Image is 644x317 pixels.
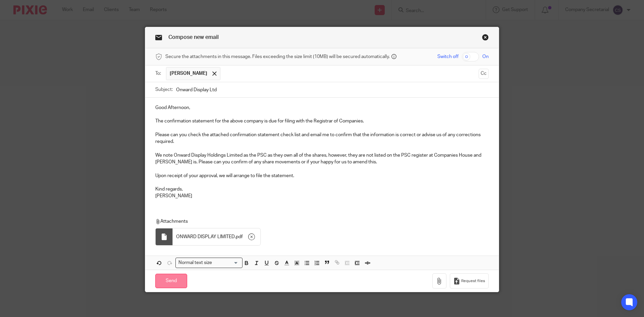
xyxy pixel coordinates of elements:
p: We note Onward Display Holdings Limited as the PSC as they own all of the shares, however, they a... [155,152,489,166]
span: [PERSON_NAME] [170,70,207,77]
button: Cc [479,69,489,79]
span: pdf [236,233,243,240]
p: Please can you check the attached confirmation statement check list and email me to confirm that ... [155,131,489,145]
span: Compose new email [168,35,219,40]
div: . [173,228,260,245]
p: Attachments [155,218,479,225]
span: Secure the attachments in this message. Files exceeding the size limit (10MB) will be secured aut... [165,53,390,60]
input: Send [155,274,187,288]
span: Request files [461,278,485,284]
p: Upon receipt of your approval, we will arrange to file the statement. [155,172,489,179]
button: Request files [450,273,489,288]
label: Subject: [155,86,173,93]
span: On [482,53,489,60]
span: Switch off [437,53,459,60]
span: ONWARD DISPLAY LIMITED [176,233,235,240]
input: Search for option [214,259,238,266]
p: The confirmation statement for the above company is due for filing with the Registrar of Companies. [155,118,489,124]
p: Good Afternoon, [155,104,489,111]
span: Normal text size [177,259,214,266]
p: [PERSON_NAME] [155,193,489,199]
div: Search for option [175,258,243,268]
label: To: [155,70,163,77]
p: Kind regards, [155,186,489,193]
a: Close this dialog window [482,34,489,43]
